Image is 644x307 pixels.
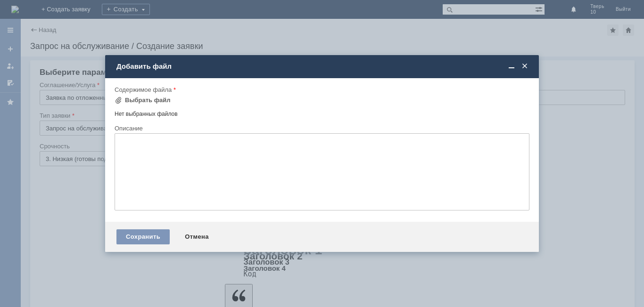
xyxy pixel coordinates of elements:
span: Закрыть [520,62,529,71]
span: Свернуть (Ctrl + M) [507,62,516,71]
div: Содержимое файла [115,87,528,93]
div: Удалите оч [4,4,138,11]
div: Нет выбранных файлов [115,107,529,118]
div: Добавить файл [116,62,529,71]
div: Выбрать файл [125,97,171,104]
div: Описание [115,125,528,131]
